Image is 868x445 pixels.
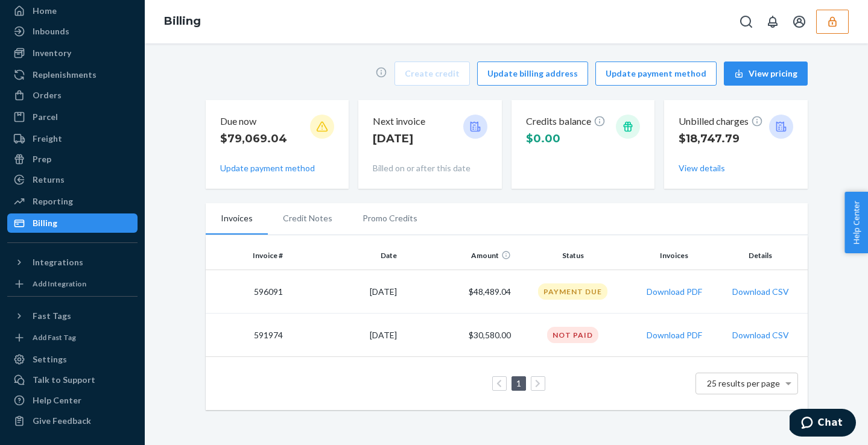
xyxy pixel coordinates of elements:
th: Amount [402,241,516,270]
button: Update payment method [595,62,717,86]
button: Download PDF [647,286,702,298]
div: Prep [33,153,51,165]
span: $0.00 [526,132,560,145]
iframe: Opens a widget where you can chat to one of our agents [790,409,856,439]
div: Not Paid [547,327,598,343]
div: Talk to Support [33,374,95,386]
a: Billing [7,213,138,233]
a: Inventory [7,43,138,63]
p: Next invoice [373,115,425,128]
button: Download PDF [647,329,702,341]
div: Billing [33,217,57,229]
p: Due now [220,115,287,128]
th: Details [718,241,807,270]
div: Reporting [33,195,73,207]
div: Inventory [33,47,71,59]
button: Create credit [394,62,470,86]
div: Add Integration [33,279,86,289]
div: Add Fast Tag [33,332,76,342]
button: Update billing address [477,62,588,86]
p: Billed on or after this date [373,162,487,174]
a: Add Integration [7,277,138,291]
div: Home [33,5,57,17]
button: Help Center [844,192,868,253]
button: View pricing [724,62,808,86]
td: 596091 [206,270,288,314]
a: Parcel [7,107,138,127]
div: Integrations [33,256,83,268]
button: Give Feedback [7,411,138,431]
div: Give Feedback [33,415,91,427]
a: Help Center [7,391,138,410]
button: View details [679,162,725,174]
button: Download CSV [732,286,789,298]
div: Settings [33,353,67,365]
div: Payment Due [538,283,607,300]
a: Billing [164,14,201,28]
a: Reporting [7,192,138,211]
td: $30,580.00 [402,314,516,357]
p: $79,069.04 [220,131,287,147]
button: Fast Tags [7,306,138,326]
button: Download CSV [732,329,789,341]
div: Returns [33,174,65,186]
button: Integrations [7,253,138,272]
a: Orders [7,86,138,105]
div: Help Center [33,394,81,406]
th: Status [516,241,630,270]
p: [DATE] [373,131,425,147]
p: Credits balance [526,115,606,128]
button: Open notifications [761,10,785,34]
a: Replenishments [7,65,138,84]
button: Open Search Box [734,10,758,34]
li: Promo Credits [347,203,432,233]
button: Talk to Support [7,370,138,390]
th: Date [288,241,402,270]
div: Parcel [33,111,58,123]
td: $48,489.04 [402,270,516,314]
a: Home [7,1,138,21]
td: 591974 [206,314,288,357]
li: Credit Notes [268,203,347,233]
p: $18,747.79 [679,131,763,147]
div: Fast Tags [33,310,71,322]
p: Unbilled charges [679,115,763,128]
div: Replenishments [33,69,97,81]
a: Inbounds [7,22,138,41]
a: Page 1 is your current page [514,378,524,388]
td: [DATE] [288,270,402,314]
button: Open account menu [787,10,811,34]
a: Settings [7,350,138,369]
th: Invoices [630,241,718,270]
ol: breadcrumbs [154,4,211,39]
a: Freight [7,129,138,148]
div: Freight [33,133,62,145]
button: Update payment method [220,162,315,174]
td: [DATE] [288,314,402,357]
li: Invoices [206,203,268,235]
div: Inbounds [33,25,69,37]
a: Returns [7,170,138,189]
div: Orders [33,89,62,101]
span: 25 results per page [707,378,780,388]
a: Prep [7,150,138,169]
a: Add Fast Tag [7,330,138,345]
th: Invoice # [206,241,288,270]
